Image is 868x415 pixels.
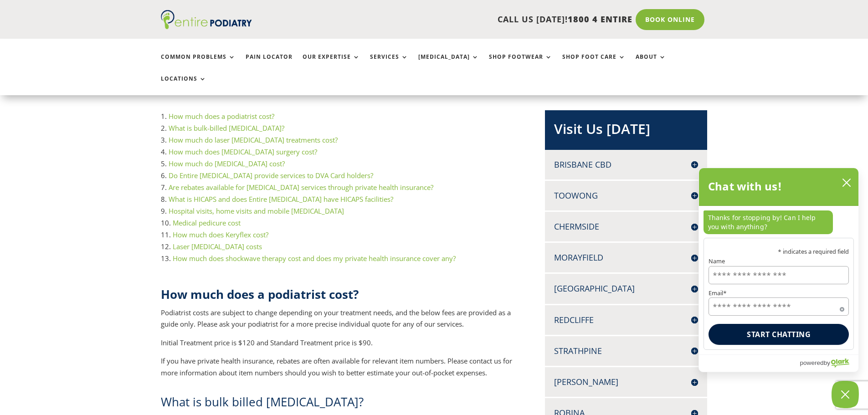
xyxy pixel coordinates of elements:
a: How much do laser [MEDICAL_DATA] treatments cost? [169,135,338,144]
a: About [636,54,666,73]
h4: Toowong [554,190,698,201]
span: 1800 4 ENTIRE [568,14,632,25]
a: Are rebates available for [MEDICAL_DATA] services through private health insurance? [169,183,433,192]
h4: Strathpine [554,345,698,357]
h4: Morayfield [554,252,698,263]
a: Services [370,54,408,73]
a: [MEDICAL_DATA] [418,54,479,73]
a: Powered by Olark [800,355,858,372]
p: CALL US [DATE]! [287,14,632,26]
a: Our Expertise [303,54,360,73]
a: Laser [MEDICAL_DATA] costs [173,242,262,251]
a: Do Entire [MEDICAL_DATA] provide services to DVA Card holders? [169,171,373,180]
h4: Redcliffe [554,314,698,326]
a: Locations [161,76,206,95]
div: olark chatbox [699,168,859,372]
p: Thanks for stopping by! Can I help you with anything? [704,210,833,234]
h4: Chermside [554,221,698,232]
div: chat [699,206,858,238]
h2: What is bulk billed [MEDICAL_DATA]? [161,394,515,415]
a: Book Online [636,9,704,30]
a: How much do [MEDICAL_DATA] cost? [169,159,285,168]
a: How much does shockwave therapy cost and does my private health insurance cover any? [173,254,456,263]
h4: [PERSON_NAME] [554,376,698,388]
span: by [824,357,830,369]
p: Podiatrist costs are subject to change depending on your treatment needs, and the below fees are ... [161,307,515,337]
a: Shop Footwear [489,54,552,73]
a: Pain Locator [246,54,293,73]
input: Name [709,266,849,284]
h2: Chat with us! [708,177,782,195]
label: Email* [709,290,849,296]
h2: Visit Us [DATE] [554,119,698,143]
a: How much does [MEDICAL_DATA] surgery cost? [169,147,317,156]
p: If you have private health insurance, rebates are often available for relevant item numbers. Plea... [161,355,515,379]
h4: [GEOGRAPHIC_DATA] [554,283,698,294]
img: logo (1) [161,10,252,29]
a: Common Problems [161,54,236,73]
input: Email [709,297,849,316]
a: How much does a podiatrist cost? [169,112,274,121]
a: What is HICAPS and does Entire [MEDICAL_DATA] have HICAPS facilities? [169,195,393,204]
label: Name [709,258,849,264]
span: Required field [840,305,844,310]
p: * indicates a required field [709,249,849,255]
h4: Brisbane CBD [554,159,698,170]
a: Hospital visits, home visits and mobile [MEDICAL_DATA] [169,206,344,215]
button: Close Chatbox [832,381,859,408]
a: Entire Podiatry [161,22,252,31]
strong: How much does a podiatrist cost? [161,286,359,302]
button: Start chatting [709,324,849,345]
a: What is bulk-billed [MEDICAL_DATA]? [169,123,284,133]
span: powered [800,357,823,369]
button: close chatbox [839,176,854,190]
a: Medical pedicure cost [173,218,241,227]
a: Shop Foot Care [562,54,626,73]
a: How much does Keryflex cost? [173,230,268,239]
p: Initial Treatment price is $120 and Standard Treatment price is $90. [161,337,515,356]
